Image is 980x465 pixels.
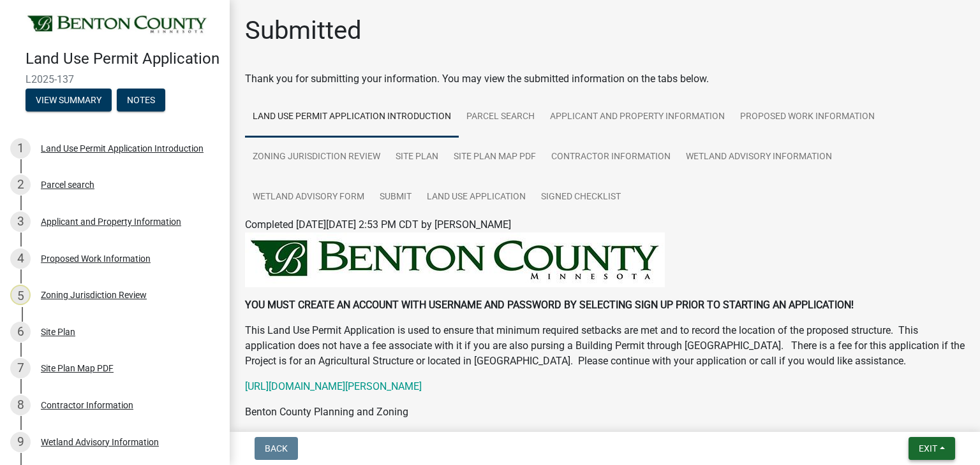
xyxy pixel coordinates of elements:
img: Benton County, Minnesota [26,13,209,36]
div: Site Plan [41,327,75,336]
h4: Land Use Permit Application [26,50,219,68]
strong: YOU MUST CREATE AN ACCOUNT WITH USERNAME AND PASSWORD BY SELECTING SIGN UP PRIOR TO STARTING AN A... [245,299,854,311]
a: Wetland Advisory Form [245,177,372,218]
a: Proposed Work Information [732,97,882,138]
img: BENTON_HEADER_6a8b96a6-b3ba-419c-b71a-ca67a580911a.jfif [245,232,665,287]
div: Contractor Information [41,401,133,410]
wm-modal-confirm: Summary [26,96,112,106]
a: Parcel search [459,97,542,138]
div: Applicant and Property Information [41,217,181,226]
div: Wetland Advisory Information [41,438,159,447]
button: Exit [909,437,955,460]
a: Land Use Application [419,177,533,218]
button: Notes [117,89,165,111]
p: Benton County Planning and Zoning [245,404,965,420]
a: Zoning Jurisdiction Review [245,137,388,178]
a: Applicant and Property Information [542,97,732,138]
span: Completed [DATE][DATE] 2:53 PM CDT by [PERSON_NAME] [245,218,511,231]
div: Site Plan Map PDF [41,364,114,373]
span: Back [265,443,288,454]
a: Signed Checklist [533,177,628,218]
p: This Land Use Permit Application is used to ensure that minimum required setbacks are met and to ... [245,323,965,369]
a: Contractor Information [544,137,678,178]
div: 7 [10,358,31,378]
a: Submit [372,177,419,218]
a: [URL][DOMAIN_NAME][PERSON_NAME] [245,380,422,392]
div: 6 [10,322,31,342]
div: 1 [10,138,31,159]
span: Exit [919,443,937,454]
button: View Summary [26,89,112,111]
h1: Submitted [245,15,362,46]
div: Parcel search [41,180,94,189]
a: Wetland Advisory Information [678,137,840,178]
div: 5 [10,285,31,305]
span: L2025-137 [26,73,204,85]
button: Back [255,437,298,460]
div: 9 [10,432,31,452]
div: Proposed Work Information [41,254,151,263]
a: Site Plan [388,137,446,178]
div: 3 [10,211,31,232]
a: Site Plan Map PDF [446,137,544,178]
div: 4 [10,248,31,269]
div: Land Use Permit Application Introduction [41,144,204,153]
div: Thank you for submitting your information. You may view the submitted information on the tabs below. [245,71,965,87]
wm-modal-confirm: Notes [117,96,165,106]
div: 8 [10,395,31,415]
div: Zoning Jurisdiction Review [41,290,147,299]
div: 2 [10,175,31,195]
a: Land Use Permit Application Introduction [245,97,459,138]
